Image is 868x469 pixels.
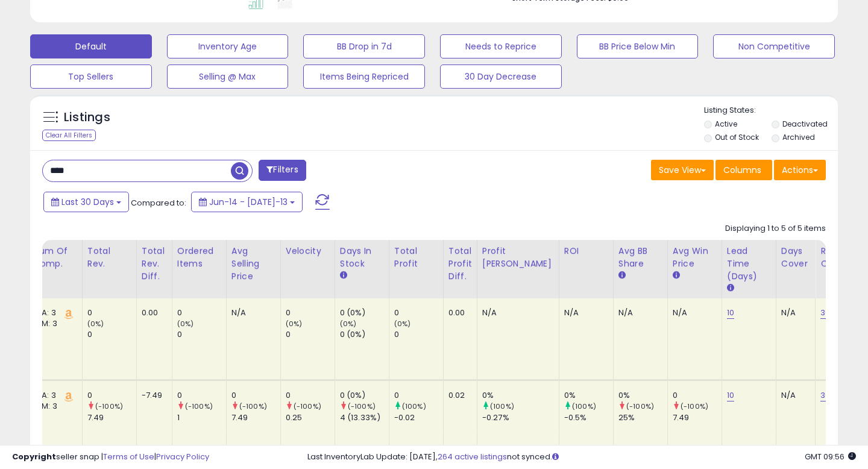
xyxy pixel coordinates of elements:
div: Lead Time (Days) [727,245,771,283]
div: 0 [673,390,722,401]
a: 30 [820,307,830,319]
a: 10 [727,307,734,319]
label: Deactivated [782,119,828,129]
div: 0 (0%) [340,307,389,318]
small: Lead Time (Days). [727,283,734,294]
div: Avg Win Price [673,245,717,270]
div: N/A [618,307,658,318]
button: Top Sellers [30,65,152,89]
div: 0 [177,390,226,401]
small: (100%) [490,401,514,411]
div: 0 [286,329,335,340]
small: Days In Stock. [340,270,347,281]
label: Out of Stock [715,132,759,142]
div: Total Profit Diff. [448,245,472,283]
div: -0.27% [482,412,559,423]
button: BB Price Below Min [577,34,699,58]
div: 0 [286,307,335,318]
strong: Copyright [12,451,56,462]
div: N/A [781,307,806,318]
button: Non Competitive [713,34,835,58]
div: Num of Comp. [33,245,77,270]
small: (-100%) [95,401,123,411]
span: Columns [723,164,761,176]
small: Avg BB Share. [618,270,626,281]
small: (-100%) [626,401,654,411]
button: Last 30 Days [43,192,129,212]
div: Total Profit [394,245,438,270]
button: BB Drop in 7d [303,34,425,58]
small: (-100%) [294,401,321,411]
small: (0%) [177,319,194,329]
button: 30 Day Decrease [440,65,562,89]
div: 7.49 [231,412,280,423]
div: 0.00 [142,307,163,318]
div: 0 [87,390,136,401]
small: Avg Win Price. [673,270,680,281]
div: Avg BB Share [618,245,662,270]
div: N/A [564,307,604,318]
small: (0%) [286,319,303,329]
a: 30 [820,389,830,401]
small: (-100%) [348,401,376,411]
a: Terms of Use [103,451,154,462]
div: ROI [564,245,608,257]
div: Req Days Cover [820,245,864,270]
button: Items Being Repriced [303,65,425,89]
div: FBA: 3 [33,307,73,318]
button: Save View [651,160,714,180]
small: (-100%) [185,401,213,411]
div: 7.49 [673,412,722,423]
div: N/A [231,307,271,318]
div: 0 (0%) [340,329,389,340]
span: 2025-08-13 09:56 GMT [805,451,856,462]
div: Total Rev. [87,245,131,270]
a: Privacy Policy [156,451,209,462]
div: -0.02 [394,412,443,423]
small: (100%) [572,401,596,411]
small: (0%) [340,319,357,329]
div: Ordered Items [177,245,221,270]
small: (-100%) [239,401,267,411]
button: Needs to Reprice [440,34,562,58]
div: Velocity [286,245,330,257]
button: Filters [259,160,306,181]
div: seller snap | | [12,452,209,463]
div: Profit [PERSON_NAME] [482,245,554,270]
label: Active [715,119,737,129]
button: Jun-14 - [DATE]-13 [191,192,303,212]
div: Last InventoryLab Update: [DATE], not synced. [307,452,856,463]
button: Selling @ Max [167,65,289,89]
div: -7.49 [142,390,163,401]
button: Inventory Age [167,34,289,58]
small: (100%) [402,401,426,411]
div: 0 [394,329,443,340]
div: 0 (0%) [340,390,389,401]
a: 10 [727,389,734,401]
small: (0%) [394,319,411,329]
div: 0 [177,329,226,340]
div: Days Cover [781,245,810,270]
div: Clear All Filters [42,130,96,141]
div: 0 [394,390,443,401]
div: -0.5% [564,412,613,423]
div: 0 [231,390,280,401]
div: N/A [482,307,550,318]
div: 0% [482,390,559,401]
div: FBA: 3 [33,390,73,401]
div: 0.02 [448,390,468,401]
div: 0 [286,390,335,401]
div: Total Rev. Diff. [142,245,167,283]
div: 7.49 [87,412,136,423]
div: 25% [618,412,667,423]
div: 0% [618,390,667,401]
div: 0% [564,390,613,401]
div: N/A [673,307,712,318]
span: Compared to: [131,197,186,209]
small: (-100%) [681,401,708,411]
span: Jun-14 - [DATE]-13 [209,196,288,208]
p: Listing States: [704,105,838,116]
button: Default [30,34,152,58]
span: Last 30 Days [61,196,114,208]
div: Displaying 1 to 5 of 5 items [725,223,826,234]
